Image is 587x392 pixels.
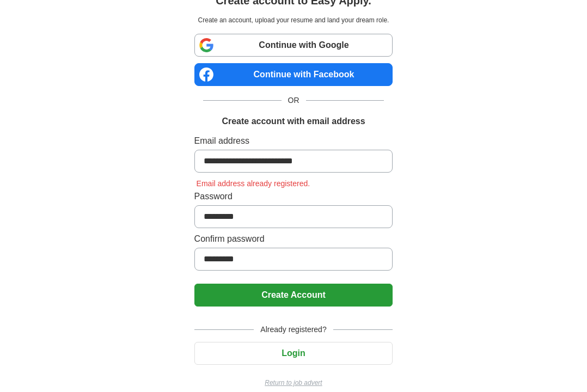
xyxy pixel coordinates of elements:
[194,63,393,86] a: Continue with Facebook
[194,348,393,358] a: Login
[194,342,393,365] button: Login
[194,378,393,388] a: Return to job advert
[194,232,393,246] label: Confirm password
[254,324,333,335] span: Already registered?
[197,15,391,25] p: Create an account, upload your resume and land your dream role.
[222,115,365,128] h1: Create account with email address
[194,284,393,307] button: Create Account
[194,34,393,57] a: Continue with Google
[282,95,306,106] span: OR
[194,190,393,203] label: Password
[194,179,313,188] span: Email address already registered.
[194,134,393,148] label: Email address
